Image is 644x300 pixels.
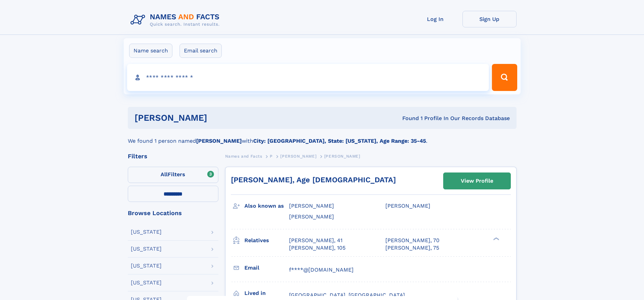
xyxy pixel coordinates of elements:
[289,244,345,252] a: [PERSON_NAME], 105
[492,236,500,241] div: ❯
[462,11,517,27] a: Sign Up
[244,287,289,299] h3: Lived in
[270,154,273,159] span: P
[128,210,218,216] div: Browse Locations
[305,115,510,122] div: Found 1 Profile In Our Records Database
[280,154,316,159] span: [PERSON_NAME]
[492,64,517,91] button: Search Button
[131,246,162,252] div: [US_STATE]
[408,11,462,27] a: Log In
[129,44,172,58] label: Name search
[131,229,162,235] div: [US_STATE]
[385,203,430,209] span: [PERSON_NAME]
[231,176,396,184] a: [PERSON_NAME], Age [DEMOGRAPHIC_DATA]
[289,237,342,244] a: [PERSON_NAME], 41
[244,262,289,274] h3: Email
[128,129,517,145] div: We found 1 person named with .
[244,235,289,246] h3: Relatives
[127,64,489,91] input: search input
[385,244,439,252] a: [PERSON_NAME], 75
[225,152,262,160] a: Names and Facts
[280,152,316,160] a: [PERSON_NAME]
[196,138,242,144] b: [PERSON_NAME]
[289,203,334,209] span: [PERSON_NAME]
[244,200,289,212] h3: Also known as
[270,152,273,160] a: P
[131,263,162,269] div: [US_STATE]
[289,292,405,298] span: [GEOGRAPHIC_DATA], [GEOGRAPHIC_DATA]
[180,44,222,58] label: Email search
[131,280,162,285] div: [US_STATE]
[135,114,305,122] h1: [PERSON_NAME]
[128,153,218,159] div: Filters
[128,11,225,29] img: Logo Names and Facts
[461,173,493,189] div: View Profile
[385,237,439,244] a: [PERSON_NAME], 70
[161,171,168,178] span: All
[444,173,510,189] a: View Profile
[289,213,334,220] span: [PERSON_NAME]
[128,167,218,183] label: Filters
[324,154,360,159] span: [PERSON_NAME]
[253,138,426,144] b: City: [GEOGRAPHIC_DATA], State: [US_STATE], Age Range: 35-45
